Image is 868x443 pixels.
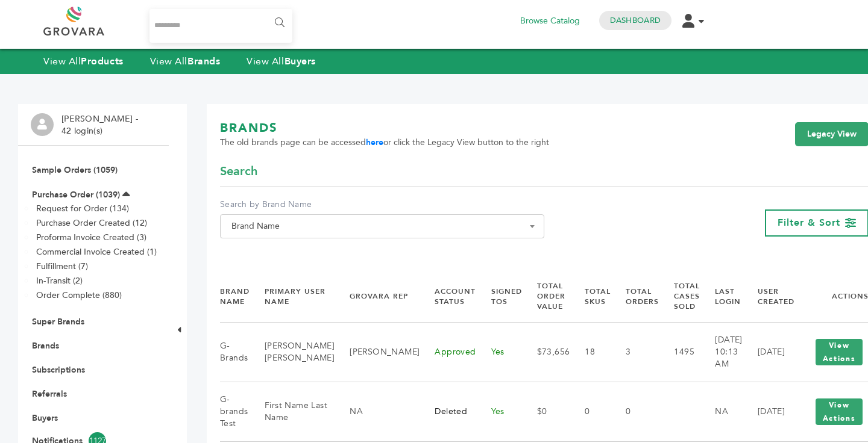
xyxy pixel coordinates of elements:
[335,382,420,441] td: NA
[611,382,659,441] td: 0
[36,290,122,301] a: Order Complete (880)
[476,271,522,322] th: Signed TOS
[31,113,54,136] img: profile.png
[700,322,742,382] td: [DATE] 10:13 AM
[32,364,85,376] a: Subscriptions
[335,322,420,382] td: [PERSON_NAME]
[520,14,580,28] a: Browse Catalog
[81,55,123,68] strong: Products
[816,339,863,365] button: View Actions
[366,137,383,148] a: here
[220,322,250,382] td: G-Brands
[743,382,794,441] td: [DATE]
[220,199,544,211] label: Search by Brand Name
[220,137,549,149] span: The old brands page can be accessed or click the Legacy View button to the right
[285,55,316,68] strong: Buyers
[227,218,538,235] span: Brand Name
[659,322,700,382] td: 1495
[61,113,141,137] li: [PERSON_NAME] - 42 login(s)
[570,322,611,382] td: 18
[36,261,88,272] a: Fulfillment (7)
[220,271,250,322] th: Brand Name
[700,271,742,322] th: Last Login
[700,382,742,441] td: NA
[36,246,157,258] a: Commercial Invoice Created (1)
[220,163,257,180] span: Search
[570,271,611,322] th: Total SKUs
[570,382,611,441] td: 0
[36,275,83,287] a: In-Transit (2)
[522,322,570,382] td: $73,656
[522,382,570,441] td: $0
[36,217,147,229] a: Purchase Order Created (12)
[220,382,250,441] td: G-brands Test
[335,271,420,322] th: Grovara Rep
[43,55,124,68] a: View AllProducts
[476,322,522,382] td: Yes
[250,271,335,322] th: Primary User Name
[220,120,549,137] h1: BRANDS
[250,382,335,441] td: First Name Last Name
[247,55,316,68] a: View AllBuyers
[36,203,129,214] a: Request for Order (134)
[220,214,544,238] span: Brand Name
[187,55,220,68] strong: Brands
[611,322,659,382] td: 3
[32,388,67,400] a: Referrals
[659,271,700,322] th: Total Cases Sold
[32,316,84,327] a: Super Brands
[743,271,794,322] th: User Created
[32,412,58,424] a: Buyers
[743,322,794,382] td: [DATE]
[816,398,863,425] button: View Actions
[250,322,335,382] td: [PERSON_NAME] [PERSON_NAME]
[32,340,59,352] a: Brands
[36,232,146,243] a: Proforma Invoice Created (3)
[32,164,118,176] a: Sample Orders (1059)
[420,322,476,382] td: Approved
[610,15,661,26] a: Dashboard
[778,216,840,229] span: Filter & Sort
[149,9,292,43] input: Search...
[150,55,221,68] a: View AllBrands
[611,271,659,322] th: Total Orders
[476,382,522,441] td: Yes
[420,271,476,322] th: Account Status
[420,382,476,441] td: Deleted
[32,189,120,200] a: Purchase Order (1039)
[522,271,570,322] th: Total Order Value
